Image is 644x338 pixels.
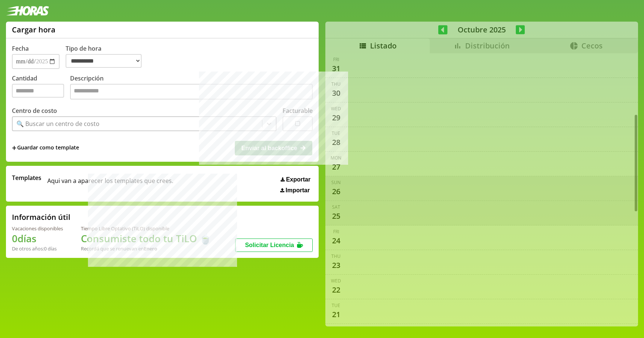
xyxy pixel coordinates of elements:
[12,212,70,222] h2: Información útil
[70,74,313,101] label: Descripción
[12,232,63,245] h1: 0 días
[70,84,313,99] textarea: Descripción
[81,232,211,245] h1: Consumiste todo tu TiLO 🍵
[81,225,211,232] div: Tiempo Libre Optativo (TiLO) disponible
[16,120,100,128] div: 🔍 Buscar un centro de costo
[285,187,310,194] span: Importar
[12,74,70,101] label: Cantidad
[12,144,16,152] span: +
[282,107,313,115] label: Facturable
[81,245,211,252] div: Recordá que se renuevan en
[144,245,157,252] b: Enero
[12,225,63,232] div: Vacaciones disponibles
[245,242,294,248] span: Solicitar Licencia
[47,174,173,194] span: Aqui van a aparecer los templates que crees.
[278,176,313,183] button: Exportar
[286,176,310,183] span: Exportar
[12,84,64,98] input: Cantidad
[235,239,313,252] button: Solicitar Licencia
[12,25,56,35] h1: Cargar hora
[66,54,142,68] select: Tipo de hora
[12,44,29,53] label: Fecha
[12,107,57,115] label: Centro de costo
[6,6,49,16] img: logotipo
[12,144,79,152] span: +Guardar como template
[66,44,148,69] label: Tipo de hora
[12,174,41,182] span: Templates
[12,245,63,252] div: De otros años: 0 días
